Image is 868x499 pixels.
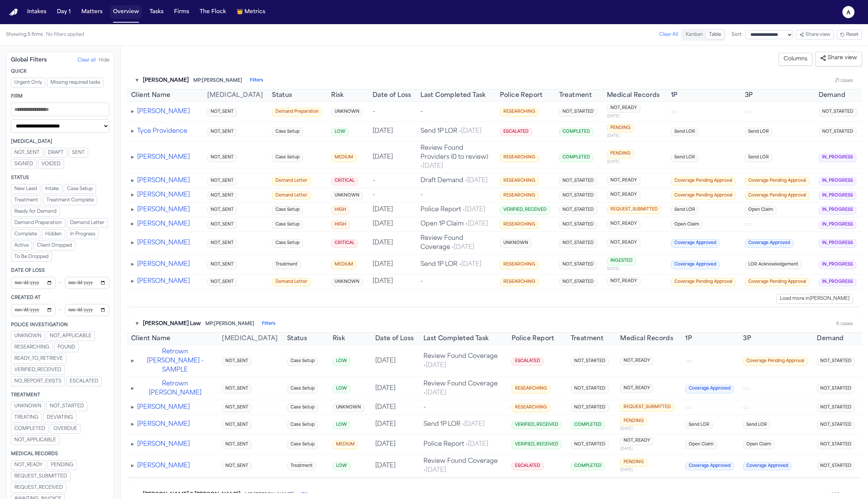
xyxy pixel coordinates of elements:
[500,154,539,162] span: RESEARCHING
[14,209,57,215] span: Ready for Demand
[375,334,414,343] span: Date of Loss
[207,108,237,117] span: NOT_SENT
[14,80,42,86] span: Urgent Only
[745,177,810,186] span: Coverage Pending Approval
[331,108,363,117] span: UNKNOWN
[147,5,167,19] a: Tasks
[24,5,49,19] a: Intakes
[131,404,134,410] span: ▸
[14,367,61,373] span: VERIFIED_RECEIVED
[11,148,43,158] button: NOT_SENT
[607,91,660,100] span: Medical Records
[11,435,60,445] button: NOT_APPLICABLE
[745,154,772,162] span: Send LOR
[137,153,190,162] button: [PERSON_NAME]
[819,192,856,200] span: IN_PROGRESS
[559,91,592,100] button: Treatment
[457,128,481,134] span: • [DATE]
[272,206,303,215] span: Case Setup
[131,385,134,392] span: ▸
[368,121,416,141] td: [DATE]
[131,91,170,100] span: Client Name
[131,463,134,469] span: ▸
[110,5,142,19] a: Overview
[500,91,543,100] button: Police Report
[14,462,43,468] span: NOT_READY
[607,124,634,133] span: PENDING
[420,128,481,134] span: Send 1P LOR
[368,173,416,188] td: -
[6,32,43,38] span: Showing 5 firms
[14,403,41,409] span: UNKNOWN
[137,176,190,185] button: [PERSON_NAME]
[131,358,134,364] span: ▸
[368,188,416,203] td: -
[607,177,640,185] span: NOT_READY
[48,150,64,156] span: DRAFT
[197,5,229,19] button: The Flock
[11,401,45,411] button: UNKNOWN
[559,154,593,162] span: COMPLETED
[11,483,66,493] button: REQUEST_RECEIVED
[671,192,736,200] span: Coverage Pending Approval
[131,192,134,198] span: ▸
[11,229,40,239] button: Complete
[66,376,102,386] button: ESCALATED
[607,133,662,139] span: [DATE]
[14,197,38,203] span: Treatment
[131,153,134,162] button: Expand tasks
[42,229,65,239] button: Hidden
[99,57,109,63] button: Hide
[131,205,134,214] button: Expand tasks
[11,175,109,181] div: Status
[671,206,698,215] span: Send LOR
[11,354,66,364] button: READY_TO_RETRIEVE
[461,207,485,213] span: • [DATE]
[11,342,53,352] button: RESEARCHING
[14,333,41,339] span: UNKNOWN
[745,91,753,100] button: 3P
[420,91,486,100] button: Last Completed Task
[817,334,844,343] button: Demand
[14,344,49,350] span: RESEARCHING
[50,333,92,339] span: NOT_APPLICABLE
[47,415,73,421] span: DEVIATING
[137,260,190,269] button: [PERSON_NAME]
[41,161,61,167] span: VOIDED
[207,154,237,162] span: NOT_SENT
[70,231,95,237] span: In Progress
[131,260,134,269] button: Expand tasks
[743,334,751,343] button: 3P
[500,206,550,215] span: VERIFIED_RECEIVED
[14,415,38,421] span: TREATING
[14,243,29,249] span: Active
[131,277,134,286] button: Expand tasks
[607,104,640,113] span: NOT_READY
[368,203,416,217] td: [DATE]
[67,229,99,239] button: In Progress
[272,91,292,100] span: Status
[131,278,134,284] span: ▸
[463,178,487,184] span: • [DATE]
[193,78,242,84] span: MP: [PERSON_NAME]
[11,184,40,194] button: New Lead
[53,426,77,432] span: OVERDUE
[11,119,109,133] select: Managing paralegal
[9,9,18,16] a: Home
[272,154,303,162] span: Case Setup
[607,114,662,119] span: [DATE]
[207,128,237,137] span: NOT_SENT
[38,159,64,169] button: VOIDED
[779,53,812,66] button: Columns
[819,91,845,100] span: Demand
[137,277,190,286] button: [PERSON_NAME]
[207,92,263,98] span: [MEDICAL_DATA]
[11,139,109,145] div: [MEDICAL_DATA]
[11,471,70,481] button: REQUEST_SUBMITTED
[137,461,190,470] button: [PERSON_NAME]
[137,238,190,247] button: [PERSON_NAME]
